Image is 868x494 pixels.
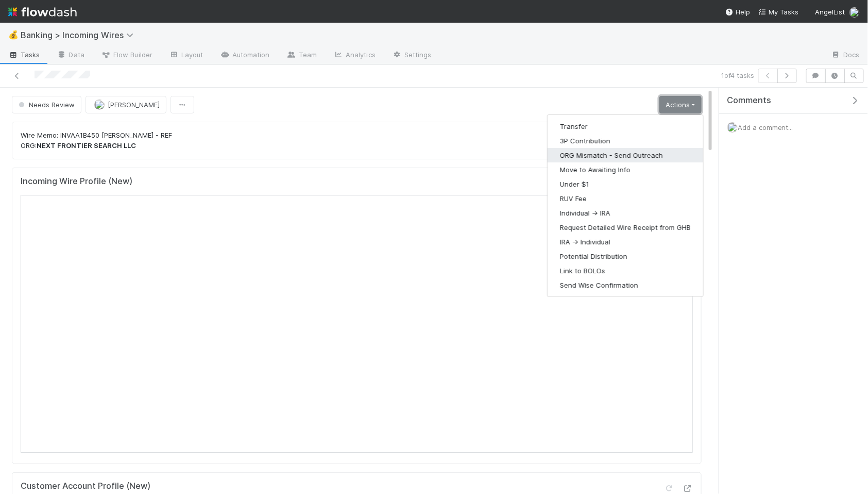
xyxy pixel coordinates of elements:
div: Help [725,7,750,17]
img: avatar_eacbd5bb-7590-4455-a9e9-12dcb5674423.png [94,100,105,110]
a: Flow Builder [93,47,161,64]
button: [PERSON_NAME] [86,96,166,113]
span: Add a comment... [738,123,793,131]
h5: Customer Account Profile (New) [21,481,150,491]
button: Move to Awaiting Info [548,162,703,177]
button: Request Detailed Wire Receipt from GHB [548,220,703,235]
img: logo-inverted-e16ddd16eac7371096b0.svg [8,3,77,21]
button: Under $1 [548,177,703,191]
button: Needs Review [12,96,81,113]
span: 💰 [8,30,19,39]
button: Send Wise Confirmation [548,278,703,292]
a: Actions [659,96,702,113]
img: avatar_eacbd5bb-7590-4455-a9e9-12dcb5674423.png [727,122,738,133]
button: RUV Fee [548,191,703,206]
h5: Incoming Wire Profile (New) [21,176,132,187]
a: Layout [161,47,212,64]
span: Comments [727,95,771,106]
button: Transfer [548,119,703,134]
a: Automation [212,47,278,64]
span: My Tasks [758,8,799,16]
button: Potential Distribution [548,249,703,264]
span: Flow Builder [101,50,152,60]
a: Settings [384,47,440,64]
button: ORG Mismatch - Send Outreach [548,148,703,162]
span: 1 of 4 tasks [721,70,754,80]
a: Docs [823,47,868,64]
a: My Tasks [758,7,799,17]
a: Team [278,47,325,64]
span: Tasks [8,50,40,60]
strong: NEXT FRONTIER SEARCH LLC [37,141,136,150]
span: Needs Review [16,101,75,109]
button: 3P Contribution [548,134,703,148]
span: AngelList [815,8,845,16]
button: Link to BOLOs [548,264,703,278]
a: Analytics [325,47,384,64]
img: avatar_eacbd5bb-7590-4455-a9e9-12dcb5674423.png [849,7,860,18]
span: Banking > Incoming Wires [21,30,139,40]
a: Data [48,47,93,64]
button: Individual -> IRA [548,206,703,220]
span: [PERSON_NAME] [108,101,160,109]
p: Wire Memo: INVAA1B450 [PERSON_NAME] - REF ORG: [21,130,693,151]
button: IRA -> Individual [548,235,703,249]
